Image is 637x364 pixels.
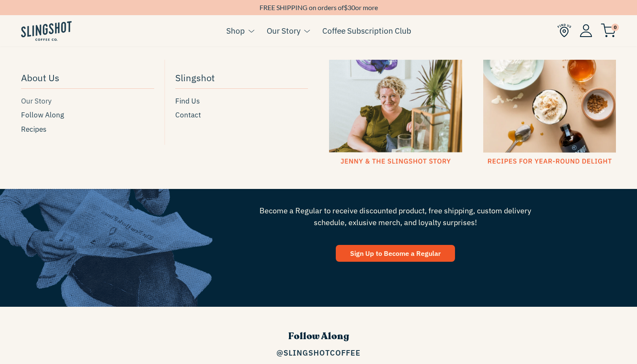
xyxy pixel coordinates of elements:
a: Find Us [175,96,308,107]
img: Find Us [557,24,571,37]
a: 0 [601,26,616,36]
span: Slingshot [175,70,215,85]
img: cart [601,24,616,37]
a: Follow Along [21,109,154,121]
span: 30 [348,3,355,11]
a: Recipes [21,124,154,135]
span: Contact [175,109,201,121]
a: Slingshot [175,68,308,89]
span: Recipes [21,124,46,135]
a: Our Story [21,96,154,107]
img: Account [580,24,592,37]
a: About Us [21,68,154,89]
a: @SlingshotCoffee [276,348,361,358]
span: Follow Along [288,330,349,343]
a: Shop [226,24,245,37]
span: $ [344,3,348,11]
a: Our Story [267,24,300,37]
span: Follow Along [21,109,64,121]
span: Become a Regular to receive discounted product, free shipping, custom delivery schedule, exlusive... [246,205,544,229]
a: Coffee Subscription Club [322,24,411,37]
span: About Us [21,70,59,85]
span: Our Story [21,96,51,107]
span: 0 [611,24,619,31]
span: Sign Up to Become a Regular [350,249,441,258]
span: Find Us [175,96,200,107]
a: Contact [175,109,308,121]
